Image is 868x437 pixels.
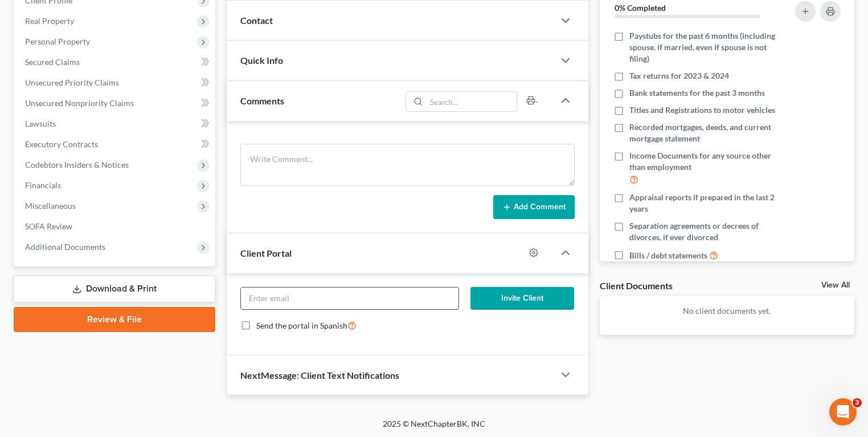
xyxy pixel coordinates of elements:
[16,52,215,72] a: Secured Claims
[629,104,775,116] span: Titles and Registrations to motor vehicles
[14,276,215,302] a: Download & Print
[600,280,673,292] div: Client Documents
[16,114,215,134] a: Lawsuits
[25,160,129,169] span: Codebtors Insiders & Notices
[16,72,215,93] a: Unsecured Priority Claims
[629,87,765,99] span: Bank statements for the past 3 months
[629,122,781,144] span: Recorded mortgages, deeds, and current mortgage statement
[615,3,666,13] strong: 0% Completed
[853,398,862,407] span: 3
[240,15,273,26] span: Contact
[629,250,707,261] span: Bills / debt statements
[629,150,781,173] span: Income Documents for any source other than employment
[609,305,846,317] p: No client documents yet.
[25,242,105,252] span: Additional Documents
[240,370,399,381] span: NextMessage: Client Text Notifications
[240,95,284,106] span: Comments
[821,281,850,289] a: View All
[629,30,781,64] span: Paystubs for the past 6 months (including spouse, if married, even if spouse is not filing)
[426,92,517,111] input: Search...
[629,70,729,82] span: Tax returns for 2023 & 2024
[470,287,574,310] button: Invite Client
[25,16,74,26] span: Real Property
[829,398,857,426] iframe: Intercom live chat
[25,119,56,128] span: Lawsuits
[25,180,61,190] span: Financials
[25,221,72,231] span: SOFA Review
[25,98,134,108] span: Unsecured Nonpriority Claims
[14,307,215,332] a: Review & File
[25,57,80,67] span: Secured Claims
[240,248,292,258] span: Client Portal
[25,139,98,149] span: Executory Contracts
[25,37,90,46] span: Personal Property
[16,93,215,114] a: Unsecured Nonpriority Claims
[241,288,458,309] input: Enter email
[25,78,119,87] span: Unsecured Priority Claims
[629,192,781,215] span: Appraisal reports if prepared in the last 2 years
[493,195,575,219] button: Add Comment
[25,201,76,211] span: Miscellaneous
[16,216,215,237] a: SOFA Review
[16,134,215,155] a: Executory Contracts
[240,55,283,66] span: Quick Info
[256,321,347,330] span: Send the portal in Spanish
[629,220,781,243] span: Separation agreements or decrees of divorces, if ever divorced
